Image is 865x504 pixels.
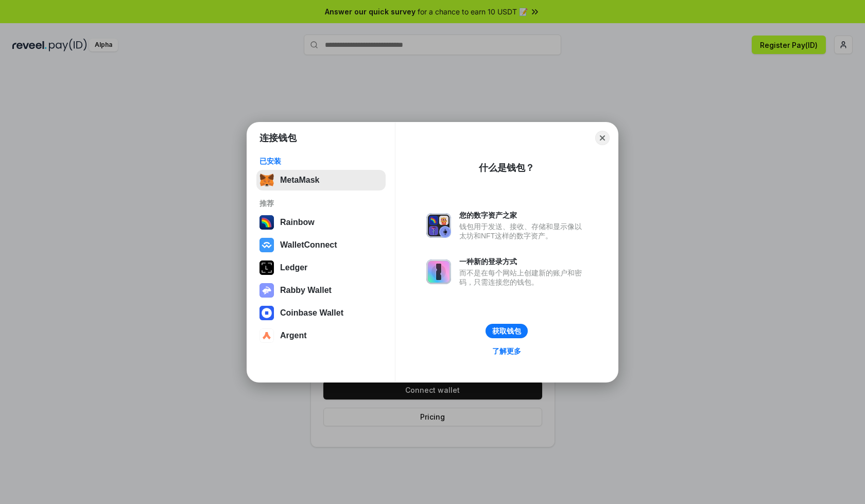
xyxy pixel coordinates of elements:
[259,238,274,252] img: svg+xml,%3Csvg%20width%3D%2228%22%20height%3D%2228%22%20viewBox%3D%220%200%2028%2028%22%20fill%3D...
[492,326,521,336] div: 获取钱包
[280,331,307,340] div: Argent
[259,132,297,144] h1: 连接钱包
[259,260,274,275] img: svg+xml,%3Csvg%20xmlns%3D%22http%3A%2F%2Fwww.w3.org%2F2000%2Fsvg%22%20width%3D%2228%22%20height%3...
[280,308,343,318] div: Coinbase Wallet
[459,211,587,220] div: 您的数字资产之家
[259,199,383,208] div: 推荐
[256,212,386,233] button: Rainbow
[259,283,274,298] img: svg+xml,%3Csvg%20xmlns%3D%22http%3A%2F%2Fwww.w3.org%2F2000%2Fsvg%22%20fill%3D%22none%22%20viewBox...
[280,218,315,227] div: Rainbow
[256,235,386,255] button: WalletConnect
[256,280,386,301] button: Rabby Wallet
[459,257,587,266] div: 一种新的登录方式
[259,328,274,343] img: svg+xml,%3Csvg%20width%3D%2228%22%20height%3D%2228%22%20viewBox%3D%220%200%2028%2028%22%20fill%3D...
[280,286,332,295] div: Rabby Wallet
[259,157,383,166] div: 已安装
[256,170,386,190] button: MetaMask
[259,215,274,230] img: svg+xml,%3Csvg%20width%3D%22120%22%20height%3D%22120%22%20viewBox%3D%220%200%20120%20120%22%20fil...
[486,324,528,338] button: 获取钱包
[426,213,451,238] img: svg+xml,%3Csvg%20xmlns%3D%22http%3A%2F%2Fwww.w3.org%2F2000%2Fsvg%22%20fill%3D%22none%22%20viewBox...
[492,346,521,356] div: 了解更多
[256,325,386,346] button: Argent
[259,173,274,187] img: svg+xml,%3Csvg%20fill%3D%22none%22%20height%3D%2233%22%20viewBox%3D%220%200%2035%2033%22%20width%...
[459,222,587,240] div: 钱包用于发送、接收、存储和显示像以太坊和NFT这样的数字资产。
[486,344,527,358] a: 了解更多
[259,306,274,320] img: svg+xml,%3Csvg%20width%3D%2228%22%20height%3D%2228%22%20viewBox%3D%220%200%2028%2028%22%20fill%3D...
[426,259,451,284] img: svg+xml,%3Csvg%20xmlns%3D%22http%3A%2F%2Fwww.w3.org%2F2000%2Fsvg%22%20fill%3D%22none%22%20viewBox...
[256,257,386,278] button: Ledger
[479,162,534,174] div: 什么是钱包？
[280,176,319,185] div: MetaMask
[280,240,337,250] div: WalletConnect
[459,268,587,287] div: 而不是在每个网站上创建新的账户和密码，只需连接您的钱包。
[280,263,307,272] div: Ledger
[595,131,610,145] button: Close
[256,303,386,323] button: Coinbase Wallet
